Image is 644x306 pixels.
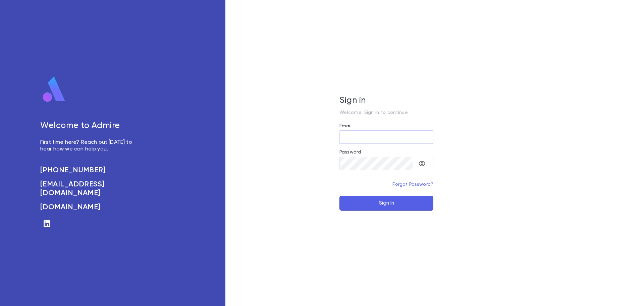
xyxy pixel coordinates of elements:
[40,76,68,103] img: logo
[415,157,429,170] button: toggle password visibility
[40,166,140,175] a: [PHONE_NUMBER]
[40,180,140,198] a: [EMAIL_ADDRESS][DOMAIN_NAME]
[40,121,140,131] h5: Welcome to Admire
[339,96,433,106] h5: Sign in
[40,203,140,212] a: [DOMAIN_NAME]
[339,196,433,211] button: Sign In
[392,182,433,187] a: Forgot Password?
[339,123,352,129] label: Email
[40,139,140,152] p: First time here? Reach out [DATE] to hear how we can help you.
[339,110,433,115] p: Welcome! Sign in to continue.
[339,149,361,155] label: Password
